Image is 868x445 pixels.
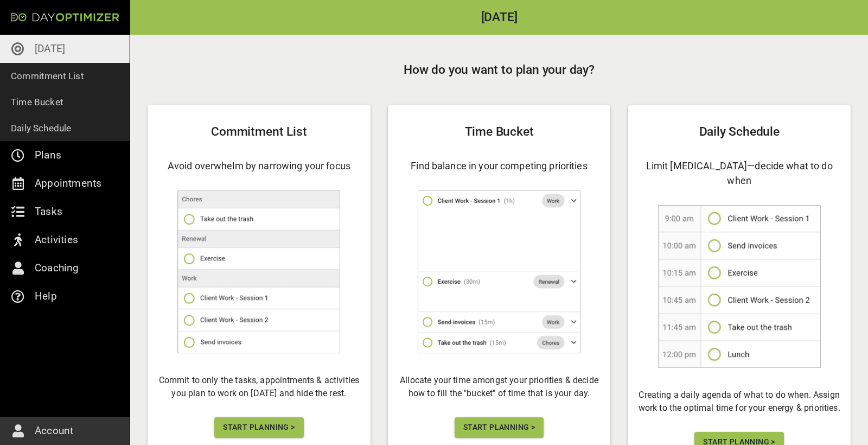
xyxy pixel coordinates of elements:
span: Start Planning > [223,421,295,434]
p: Daily Schedule [11,120,72,136]
h2: Commitment List [156,123,362,141]
h2: Time Bucket [397,123,602,141]
p: Time Bucket [11,94,63,110]
p: Tasks [35,203,62,220]
h4: Find balance in your competing priorities [397,158,602,173]
h2: Daily Schedule [636,123,842,141]
h2: [DATE] [130,11,868,24]
p: Account [35,422,73,440]
p: Coaching [35,259,79,277]
p: Help [35,288,57,305]
h2: How do you want to plan your day? [148,61,851,79]
p: Appointments [35,175,101,192]
h6: Commit to only the tasks, appointments & activities you plan to work on [DATE] and hide the rest. [156,374,362,400]
p: Plans [35,147,61,164]
button: Start Planning > [214,417,303,437]
img: Day Optimizer [11,13,119,22]
h4: Avoid overwhelm by narrowing your focus [156,158,362,173]
h4: Limit [MEDICAL_DATA]—decide what to do when [636,158,842,188]
h6: Allocate your time amongst your priorities & decide how to fill the "bucket" of time that is your... [397,374,602,400]
p: Activities [35,231,78,249]
p: [DATE] [35,40,65,58]
span: Start Planning > [463,421,535,434]
p: Commitment List [11,68,84,84]
button: Start Planning > [455,417,544,437]
h6: Creating a daily agenda of what to do when. Assign work to the optimal time for your energy & pri... [636,389,842,415]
